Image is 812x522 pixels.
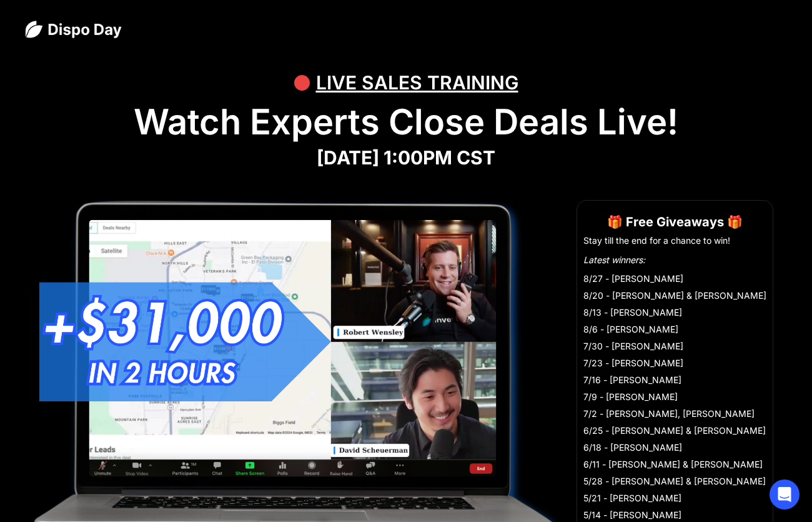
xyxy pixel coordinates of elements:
em: Latest winners: [583,254,645,265]
div: Open Intercom Messenger [770,479,800,509]
h1: Watch Experts Close Deals Live! [25,101,787,143]
div: LIVE SALES TRAINING [316,64,518,101]
li: Stay till the end for a chance to win! [583,234,766,247]
strong: [DATE] 1:00PM CST [317,146,495,169]
strong: 🎁 Free Giveaways 🎁 [607,214,743,229]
